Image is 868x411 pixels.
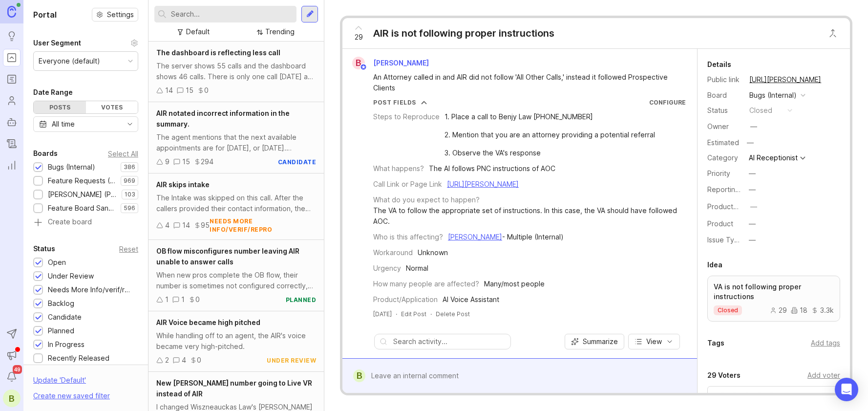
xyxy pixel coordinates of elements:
div: 18 [791,307,807,314]
div: Under Review [48,271,94,281]
div: Unknown [418,247,448,258]
a: Autopilot [3,113,21,131]
div: Status [33,243,55,255]
a: VA is not following proper instructionsclosed29183.3k [707,276,840,322]
div: Estimated [707,139,739,146]
span: AIR Voice became high pitched [156,318,260,326]
div: [PERSON_NAME] (Public) [48,189,117,200]
div: 1 [165,294,169,305]
div: 0 [197,355,201,366]
div: Boards [33,148,58,159]
div: - Multiple (Internal) [448,232,564,242]
div: — [749,168,756,179]
p: 596 [124,204,135,212]
button: Post Fields [373,98,427,107]
div: 294 [201,156,213,167]
div: The server shows 55 calls and the dashboard shows 46 calls. There is only one call [DATE] and the... [156,61,316,82]
span: 29 [355,32,363,43]
div: Open [48,257,66,268]
div: C [739,392,755,408]
span: AIR skips intake [156,180,210,189]
div: Tags [707,337,724,349]
div: Trending [265,26,295,37]
div: — [750,201,757,212]
div: Update ' Default ' [33,375,86,390]
button: Settings [92,8,138,22]
div: Select All [108,151,138,156]
div: Feature Board Sandbox [DATE] [48,203,116,214]
svg: toggle icon [122,120,138,128]
span: 49 [13,365,22,374]
div: 9 [165,156,169,167]
div: B [3,389,21,407]
div: 3. Observe the VA's response [445,148,655,158]
div: Many/most people [484,279,545,289]
div: When new pros complete the OB flow, their number is sometimes not configured correctly, which res... [156,270,316,291]
div: The agent mentions that the next available appointments are for [DATE], or [DATE]. However, in th... [156,132,316,153]
div: Public link [707,74,741,85]
div: · [396,310,397,318]
div: Urgency [373,263,401,274]
label: Reporting Team [707,185,760,194]
div: Product/Application [373,294,438,305]
h1: Portal [33,9,57,21]
div: What do you expect to happen? [373,195,480,205]
a: AIR notated incorrect information in the summary.The agent mentions that the next available appoi... [148,102,324,173]
div: 4 [182,355,186,366]
div: — [749,218,756,229]
div: Reset [119,246,138,252]
div: Default [186,26,210,37]
span: Settings [107,10,134,20]
div: Needs More Info/verif/repro [48,284,133,295]
div: What happens? [373,163,424,174]
div: 29 Voters [707,369,741,381]
span: OB flow misconfigures number leaving AIR unable to answer calls [156,247,299,266]
span: New [PERSON_NAME] number going to Live VR instead of AIR [156,379,312,398]
div: AI Voice Assistant [443,294,499,305]
a: [URL][PERSON_NAME] [746,73,824,86]
button: Send to Autopilot [3,325,21,343]
div: Bugs (Internal) [749,90,797,101]
span: View [646,337,662,346]
div: An Attorney called in and AIR did not follow 'All Other Calls,' instead it followed Prospective C... [373,72,677,93]
div: Candidate [48,312,82,323]
img: member badge [360,64,367,71]
div: — [744,136,757,149]
div: Add voter [807,370,840,381]
a: [DATE] [373,310,392,318]
div: Details [707,59,731,70]
a: [PERSON_NAME] [448,233,502,241]
div: While handling off to an agent, the AIR's voice became very high-pitched. [156,330,316,352]
p: 969 [124,177,135,185]
span: Summarize [583,337,618,346]
div: 2 [165,355,169,366]
div: Board [707,90,741,101]
label: Issue Type [707,236,743,244]
a: Configure [649,99,686,106]
div: User Segment [33,37,81,49]
a: OB flow misconfigures number leaving AIR unable to answer callsWhen new pros complete the OB flow... [148,240,324,311]
div: 3.3k [811,307,834,314]
input: Search activity... [393,336,506,347]
button: ProductboardID [747,200,760,213]
div: Posts [34,101,86,113]
div: 4 [165,220,169,231]
div: 14 [165,85,173,96]
div: — [750,121,757,132]
div: In Progress [48,339,85,350]
div: planned [286,296,317,304]
div: Edit Post [401,310,426,318]
div: Open Intercom Messenger [835,378,858,401]
div: 1. Place a call to Benjy Law [PHONE_NUMBER] [445,111,655,122]
div: Delete Post [436,310,470,318]
a: Users [3,92,21,109]
div: 0 [204,85,209,96]
div: — [749,235,756,245]
a: Roadmaps [3,70,21,88]
div: Feature Requests (Internal) [48,175,116,186]
div: Workaround [373,247,413,258]
div: All time [52,119,75,130]
p: closed [718,306,738,314]
div: · [430,310,432,318]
